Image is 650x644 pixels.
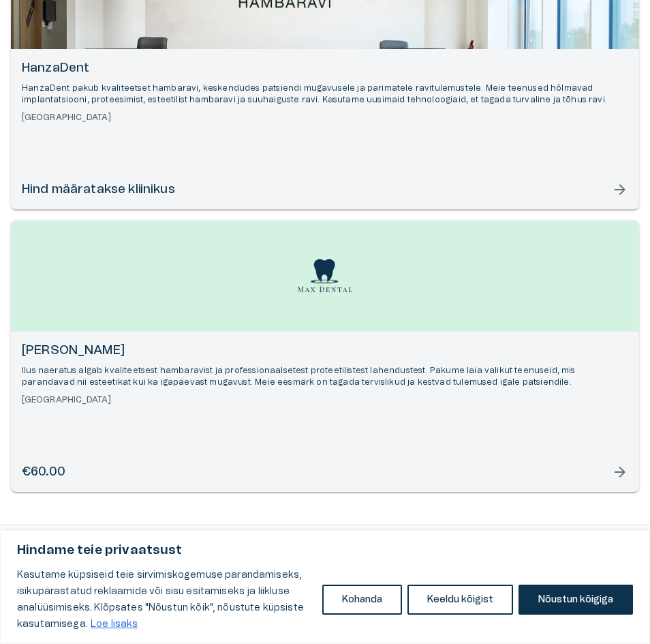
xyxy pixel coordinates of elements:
h6: Hind määratakse kliinikus [22,181,175,199]
p: Ilus naeratus algab kvaliteetsest hambaravist ja professionaalsetest proteetilistest lahendustest... [22,365,628,388]
button: Kohanda [322,585,402,615]
a: Loe lisaks [90,619,139,630]
p: HanzaDent pakub kvaliteetset hambaravi, keskendudes patsiendi mugavusele ja parimatele ravitulemu... [22,83,628,106]
button: Nõustun kõigiga [519,585,633,615]
button: Keeldu kõigist [407,585,513,615]
p: Kasutame küpsiseid teie sirvimiskogemuse parandamiseks, isikupärastatud reklaamide või sisu esita... [17,567,312,632]
h6: [PERSON_NAME] [22,342,628,360]
span: arrow_forward [612,181,628,198]
span: Help [69,11,90,22]
h6: [GEOGRAPHIC_DATA] [22,394,628,406]
a: Open selected supplier available booking dates [11,220,639,492]
h6: €60.00 [22,464,65,481]
img: Max Dental logo [298,259,352,293]
span: arrow_forward [612,464,628,480]
p: Hindame teie privaatsust [17,542,633,559]
h6: [GEOGRAPHIC_DATA] [22,112,628,123]
h6: HanzaDent [22,60,628,77]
